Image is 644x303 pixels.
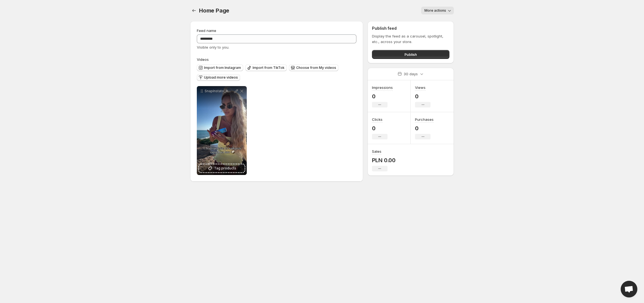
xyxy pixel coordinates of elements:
[415,117,434,122] h3: Purchases
[372,85,393,90] h3: Impressions
[253,66,285,70] span: Import from TikTok
[214,166,236,171] span: Tag products
[415,85,426,90] h3: Views
[404,71,418,77] p: 30 days
[205,89,233,93] p: SnapInstato_AQNB5nUXPLUrBnV7xpj5qnLbv2PNLFba9PNsukoZWzPYMh87fhw9W4NemGUD2fgpIIN4PPlH-yKMU1KZrCIJv...
[372,125,388,132] p: 0
[372,50,449,59] button: Publish
[421,7,454,14] button: More actions
[197,64,243,71] button: Import from Instagram
[197,45,229,49] span: Visible only to you.
[190,7,198,14] button: Settings
[621,281,637,297] a: Open chat
[372,26,449,31] h2: Publish feed
[197,74,240,81] button: Upload more videos
[204,66,241,70] span: Import from Instagram
[245,64,287,71] button: Import from TikTok
[197,28,216,33] span: Feed name
[289,64,338,71] button: Choose from My videos
[204,75,238,80] span: Upload more videos
[372,33,449,44] p: Display the feed as a carousel, spotlight, etc., across your store.
[199,164,245,172] button: Tag products
[372,157,396,164] p: PLN 0.00
[415,93,431,100] p: 0
[296,66,336,70] span: Choose from My videos
[424,8,446,13] span: More actions
[372,117,383,122] h3: Clicks
[415,125,434,132] p: 0
[372,149,381,154] h3: Sales
[199,7,229,14] span: Home Page
[197,86,247,175] div: SnapInstato_AQNB5nUXPLUrBnV7xpj5qnLbv2PNLFba9PNsukoZWzPYMh87fhw9W4NemGUD2fgpIIN4PPlH-yKMU1KZrCIJv...
[372,93,393,100] p: 0
[404,52,417,57] span: Publish
[197,57,209,62] span: Videos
